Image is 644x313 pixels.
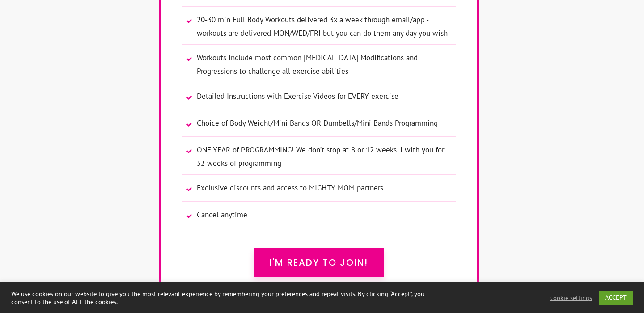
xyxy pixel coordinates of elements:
[197,144,451,170] span: ONE YEAR of PROGRAMMING! We don’t stop at 8 or 12 weeks. I with you for 52 weeks of programming
[11,290,446,306] div: We use cookies on our website to give you the most relevant experience by remembering your prefer...
[197,182,383,195] span: Exclusive discounts and access to MIGHTY MOM partners
[550,294,592,302] a: Cookie settings
[269,257,368,268] span: I'M READY TO JOIN!
[197,117,438,130] span: Choice of Body Weight/Mini Bands OR Dumbells/Mini Bands Programming
[254,248,384,277] a: I'M READY TO JOIN!
[197,208,247,222] span: Cancel anytime
[197,13,451,40] span: 20-30 min Full Body Workouts delivered 3x a week through email/app - workouts are delivered MON/W...
[599,291,633,305] a: ACCEPT
[197,90,398,103] span: Detailed Instructions with Exercise Videos for EVERY exercise
[197,51,451,78] span: Workouts include most common [MEDICAL_DATA] Modifications and Progressions to challenge all exerc...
